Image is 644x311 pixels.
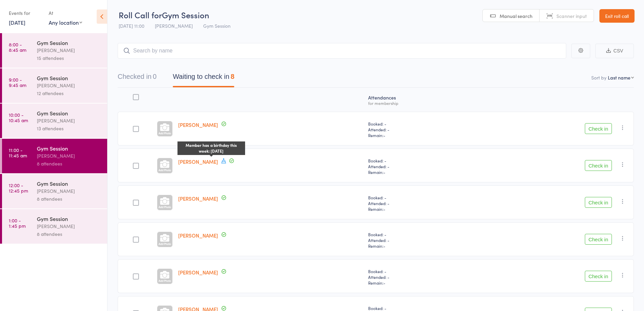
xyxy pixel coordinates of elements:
[177,141,245,155] div: Member has a birthday this week: [DATE]
[368,237,472,243] span: Attended: -
[2,68,107,103] a: 9:00 -9:45 amGym Session[PERSON_NAME]12 attendees
[2,104,107,138] a: 10:00 -10:45 amGym Session[PERSON_NAME]13 attendees
[173,69,234,87] button: Waiting to check in8
[9,77,26,88] time: 9:00 - 9:45 am
[118,69,157,87] button: Checked in0
[153,73,157,80] div: 0
[119,9,162,20] span: Roll Call for
[368,101,472,105] div: for membership
[2,174,107,208] a: 12:00 -12:45 pmGym Session[PERSON_NAME]8 attendees
[9,7,42,19] div: Events for
[37,230,101,238] div: 8 attendees
[368,206,472,212] span: Remain:
[37,222,101,230] div: [PERSON_NAME]
[585,197,612,208] button: Check in
[591,74,606,81] label: Sort by
[37,117,101,125] div: [PERSON_NAME]
[368,305,472,311] span: Booked: -
[368,169,472,175] span: Remain:
[178,232,218,239] a: [PERSON_NAME]
[368,127,472,132] span: Attended: -
[9,218,26,228] time: 1:00 - 1:45 pm
[37,195,101,203] div: 8 attendees
[500,13,532,19] span: Manual search
[368,280,472,286] span: Remain:
[37,74,101,82] div: Gym Session
[119,22,144,29] span: [DATE] 11:00
[368,200,472,206] span: Attended: -
[37,54,101,62] div: 15 attendees
[37,187,101,195] div: [PERSON_NAME]
[599,9,635,23] a: Exit roll call
[37,39,101,46] div: Gym Session
[608,74,630,81] div: Last name
[368,132,472,138] span: Remain:
[118,43,566,59] input: Search by name
[37,109,101,117] div: Gym Session
[368,268,472,274] span: Booked: -
[9,42,26,52] time: 8:00 - 8:45 am
[368,243,472,249] span: Remain:
[2,209,107,244] a: 1:00 -1:45 pmGym Session[PERSON_NAME]8 attendees
[37,89,101,97] div: 12 attendees
[585,271,612,282] button: Check in
[368,195,472,200] span: Booked: -
[178,195,218,202] a: [PERSON_NAME]
[37,152,101,160] div: [PERSON_NAME]
[383,243,385,249] span: -
[37,160,101,168] div: 8 attendees
[9,182,28,193] time: 12:00 - 12:45 pm
[37,125,101,132] div: 13 attendees
[365,91,475,109] div: Atten­dances
[556,13,587,19] span: Scanner input
[37,180,101,187] div: Gym Session
[178,269,218,276] a: [PERSON_NAME]
[162,9,209,20] span: Gym Session
[37,145,101,152] div: Gym Session
[595,44,634,58] button: CSV
[383,280,385,286] span: -
[178,158,218,165] a: [PERSON_NAME]
[178,121,218,128] a: [PERSON_NAME]
[37,215,101,222] div: Gym Session
[37,46,101,54] div: [PERSON_NAME]
[49,19,82,26] div: Any location
[585,160,612,171] button: Check in
[9,112,28,123] time: 10:00 - 10:45 am
[9,19,25,26] a: [DATE]
[2,139,107,173] a: 11:00 -11:45 amGym Session[PERSON_NAME]8 attendees
[155,22,193,29] span: [PERSON_NAME]
[585,234,612,245] button: Check in
[383,132,385,138] span: -
[368,121,472,127] span: Booked: -
[368,158,472,163] span: Booked: -
[368,274,472,280] span: Attended: -
[383,206,385,212] span: -
[368,163,472,169] span: Attended: -
[37,82,101,89] div: [PERSON_NAME]
[2,33,107,68] a: 8:00 -8:45 amGym Session[PERSON_NAME]15 attendees
[203,22,231,29] span: Gym Session
[9,147,27,158] time: 11:00 - 11:45 am
[368,231,472,237] span: Booked: -
[585,123,612,134] button: Check in
[231,73,234,80] div: 8
[49,7,82,19] div: At
[383,169,385,175] span: -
